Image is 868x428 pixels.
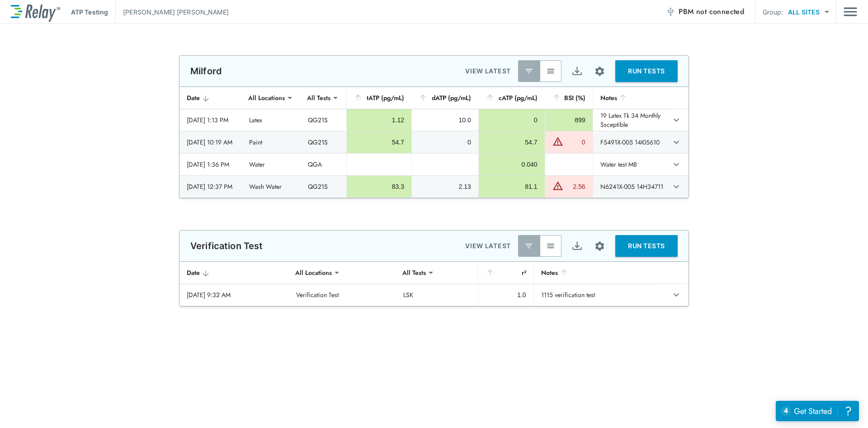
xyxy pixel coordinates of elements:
p: Milford [190,66,222,77]
button: expand row [669,287,684,303]
div: 1.0 [486,290,526,299]
div: All Tests [301,89,337,107]
img: Latest [524,67,533,76]
img: Latest [524,241,533,250]
img: Warning [552,136,563,147]
p: VIEW LATEST [465,66,511,77]
div: BSI (%) [552,92,585,103]
div: 81.1 [486,182,538,191]
div: [DATE] 1:36 PM [187,160,235,169]
span: not connected [696,6,744,17]
img: Drawer Icon [844,3,857,20]
img: LuminUltra Relay [11,2,60,22]
button: RUN TESTS [615,60,678,82]
p: Group: [763,7,783,17]
td: QG21S [301,176,346,197]
p: Verification Test [190,240,263,251]
img: View All [546,67,555,76]
div: r² [486,267,526,278]
div: 2.13 [419,182,471,191]
div: tATP (pg/mL) [354,92,404,103]
div: dATP (pg/mL) [419,92,471,103]
div: 54.7 [354,138,404,147]
td: Water test MB [593,154,668,175]
th: Date [179,262,289,284]
table: sticky table [179,87,689,198]
div: [DATE] 1:13 PM [187,115,235,125]
button: expand row [669,112,684,128]
div: 899 [552,115,585,125]
button: Export [566,235,588,257]
button: expand row [669,135,684,150]
img: View All [546,241,555,250]
td: QGA [301,154,346,175]
button: Main menu [844,3,857,20]
td: Latex [242,109,301,131]
div: All Tests [396,264,432,282]
div: 2.56 [566,182,585,191]
td: QG21S [301,109,346,131]
button: Site setup [588,234,612,258]
td: LSK [396,284,478,306]
img: Export Icon [571,66,583,77]
div: All Locations [242,89,291,107]
button: Export [566,60,588,82]
div: [DATE] 9:32 AM [187,290,282,299]
p: [PERSON_NAME] [PERSON_NAME] [123,7,229,17]
img: Warning [552,180,563,191]
div: 83.3 [354,182,404,191]
div: [DATE] 12:37 PM [187,182,235,191]
p: VIEW LATEST [465,240,511,251]
td: Verification Test [289,284,396,306]
div: Notes [541,267,644,278]
iframe: Resource center [776,401,859,421]
button: PBM not connected [662,3,748,21]
img: Settings Icon [594,240,605,252]
td: Water [242,154,301,175]
td: F5491X-005 14I05610 [593,131,668,153]
div: 0 [486,115,538,125]
th: Date [179,87,242,109]
span: PBM [679,5,744,18]
td: Wash Water [242,176,301,197]
div: All Locations [289,264,338,282]
div: 0.040 [486,160,538,169]
img: Export Icon [571,240,583,252]
p: ATP Testing [71,7,108,17]
button: Site setup [588,59,612,83]
div: 1.12 [354,115,404,125]
div: 54.7 [486,138,538,147]
div: [DATE] 10:19 AM [187,138,235,147]
td: Paint [242,131,301,153]
td: 1115 verification test [533,284,651,306]
button: expand row [669,157,684,172]
td: QG21S [301,131,346,153]
div: 10.0 [419,115,471,125]
button: RUN TESTS [615,235,678,257]
div: Notes [600,92,661,103]
div: cATP (pg/mL) [486,92,538,103]
button: expand row [669,179,684,194]
div: 0 [566,138,585,147]
img: Offline Icon [666,7,675,16]
td: N6241X-005 14H34711 [593,176,668,197]
table: sticky table [179,262,689,306]
img: Settings Icon [594,66,605,77]
td: 19 Latex Tk 34 Monthly Ssceptible [593,109,668,131]
div: 0 [419,138,471,147]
